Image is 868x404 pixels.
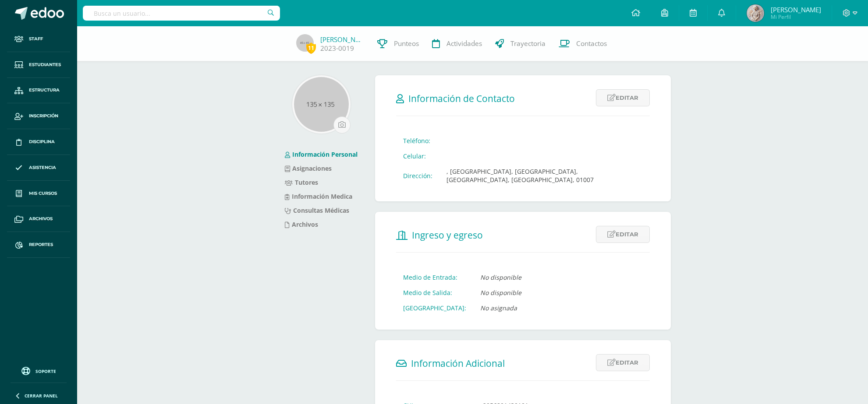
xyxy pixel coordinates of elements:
[396,270,473,285] td: Medio de Entrada:
[25,393,58,399] span: Cerrar panel
[29,164,56,171] span: Asistencia
[7,129,70,155] a: Disciplina
[7,181,70,207] a: Mis cursos
[596,226,650,243] a: Editar
[396,300,473,316] td: [GEOGRAPHIC_DATA]:
[480,288,521,297] i: No disponible
[596,89,650,106] a: Editar
[771,13,821,21] span: Mi Perfil
[747,4,764,22] img: 0721312b14301b3cebe5de6252ad211a.png
[396,133,439,148] td: Teléfono:
[771,5,821,14] span: [PERSON_NAME]
[285,150,358,158] a: Información Personal
[412,229,483,241] span: Ingreso y egreso
[285,178,318,186] a: Tutores
[7,232,70,258] a: Reportes
[7,155,70,181] a: Asistencia
[394,39,419,48] span: Punteos
[294,77,349,132] img: 135x135
[489,26,552,61] a: Trayectoria
[596,354,650,371] a: Editar
[7,206,70,232] a: Archivos
[408,92,515,105] span: Información de Contacto
[11,365,67,376] a: Soporte
[396,164,439,187] td: Dirección:
[396,148,439,164] td: Celular:
[29,241,53,248] span: Reportes
[29,61,61,68] span: Estudiantes
[396,285,473,300] td: Medio de Salida:
[480,273,521,281] i: No disponible
[425,26,489,61] a: Actividades
[320,44,354,53] a: 2023-0019
[296,34,314,52] img: 45x45
[306,42,316,53] span: 11
[7,78,70,104] a: Estructura
[480,304,517,312] i: No asignada
[29,87,60,94] span: Estructura
[552,26,613,61] a: Contactos
[29,35,43,42] span: Staff
[320,35,364,44] a: [PERSON_NAME]
[439,164,650,187] td: , [GEOGRAPHIC_DATA], [GEOGRAPHIC_DATA], [GEOGRAPHIC_DATA], [GEOGRAPHIC_DATA], 01007
[29,215,53,222] span: Archivos
[371,26,425,61] a: Punteos
[7,52,70,78] a: Estudiantes
[576,39,607,48] span: Contactos
[35,368,56,374] span: Soporte
[285,164,332,172] a: Asignaciones
[7,103,70,129] a: Inscripción
[29,112,58,119] span: Inscripción
[285,206,349,214] a: Consultas Médicas
[285,192,352,200] a: Información Medica
[83,6,280,21] input: Busca un usuario...
[29,138,55,145] span: Disciplina
[411,357,505,369] span: Información Adicional
[510,39,546,48] span: Trayectoria
[29,190,57,197] span: Mis cursos
[7,26,70,52] a: Staff
[446,39,482,48] span: Actividades
[285,220,318,228] a: Archivos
